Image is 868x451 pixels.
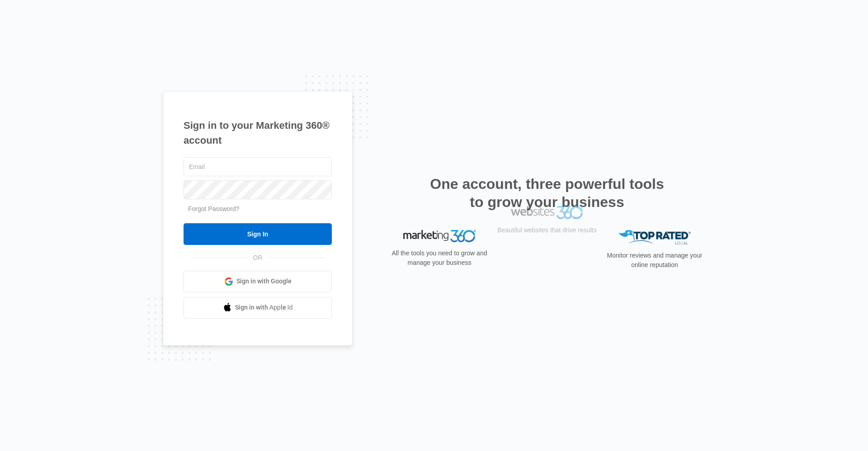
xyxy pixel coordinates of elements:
p: Monitor reviews and manage your online reputation [604,251,705,270]
a: Sign in with Google [184,271,332,292]
img: Marketing 360 [403,230,476,243]
span: Sign in with Google [236,277,292,286]
h2: One account, three powerful tools to grow your business [427,175,667,211]
h1: Sign in to your Marketing 360® account [184,118,332,148]
a: Forgot Password? [188,205,240,212]
p: All the tools you need to grow and manage your business [389,249,490,268]
span: Sign in with Apple Id [235,303,293,312]
input: Sign In [184,223,332,245]
input: Email [184,157,332,176]
p: Beautiful websites that drive results [496,249,598,259]
img: Top Rated Local [618,230,691,245]
img: Websites 360 [511,230,583,243]
span: OR [247,253,269,263]
a: Sign in with Apple Id [184,297,332,319]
